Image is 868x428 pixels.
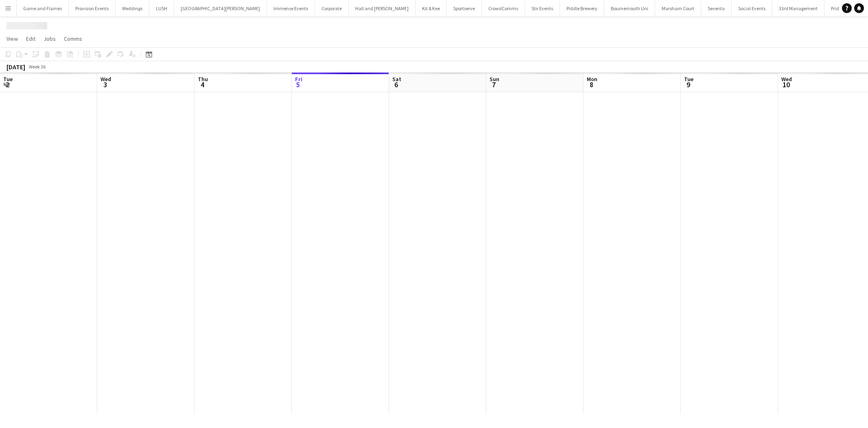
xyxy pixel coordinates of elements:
[116,0,149,16] button: Weddings
[64,35,82,42] span: Comms
[40,33,59,44] a: Jobs
[99,80,111,89] span: 3
[560,0,604,16] button: Piddle Brewery
[604,0,655,16] button: Bournemouth Uni
[488,80,499,89] span: 7
[349,0,415,16] button: Hall and [PERSON_NAME]
[684,75,693,83] span: Tue
[197,80,208,89] span: 4
[295,75,302,83] span: Fri
[772,0,824,16] button: 33rd Management
[44,35,56,42] span: Jobs
[267,0,315,16] button: Immense Events
[415,0,447,16] button: Kit & Kee
[2,80,13,89] span: 2
[3,33,21,44] a: View
[701,0,732,16] button: Seventa
[69,0,116,16] button: Provision Events
[315,0,349,16] button: Corporate
[101,75,111,83] span: Wed
[149,0,174,16] button: LUSH
[586,80,597,89] span: 8
[61,33,85,44] a: Comms
[26,35,35,42] span: Edit
[198,75,208,83] span: Thu
[490,75,499,83] span: Sun
[655,0,701,16] button: Marsham Court
[294,80,302,89] span: 5
[27,64,47,70] span: Week 36
[17,0,69,16] button: Game and Flames
[391,80,401,89] span: 6
[23,33,39,44] a: Edit
[587,75,597,83] span: Mon
[781,75,792,83] span: Wed
[3,75,13,83] span: Tue
[780,80,792,89] span: 10
[732,0,772,16] button: Social Events
[174,0,267,16] button: [GEOGRAPHIC_DATA][PERSON_NAME]
[525,0,560,16] button: Stir Events
[447,0,482,16] button: Sportserve
[7,63,25,71] div: [DATE]
[824,0,866,16] button: Pride Festival
[482,0,525,16] button: CrowdComms
[392,75,401,83] span: Sat
[7,35,18,42] span: View
[683,80,693,89] span: 9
